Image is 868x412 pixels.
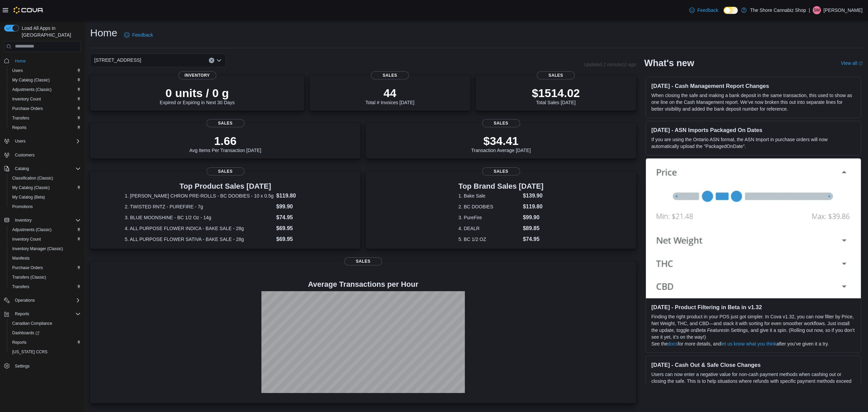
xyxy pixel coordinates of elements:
span: My Catalog (Classic) [12,185,50,190]
div: Avg Items Per Transaction [DATE] [190,134,261,153]
dt: 5. ALL PURPOSE FLOWER SATIVA - BAKE SALE - 28g [125,236,274,243]
span: Home [12,57,81,65]
span: Inventory [178,71,216,79]
span: Transfers [9,283,81,291]
span: Transfers [12,115,29,121]
button: My Catalog (Classic) [7,75,83,85]
a: Feedback [121,28,156,42]
span: Settings [12,361,81,370]
a: Transfers [9,114,32,122]
span: Users [15,138,25,144]
span: Settings [15,363,29,369]
p: See the for more details, and after you’ve given it a try. [651,340,855,347]
button: Settings [1,361,83,371]
a: Customers [12,151,37,159]
span: Sales [537,71,575,79]
button: Users [1,136,83,146]
span: My Catalog (Classic) [9,184,81,192]
button: Inventory [1,216,83,225]
button: Purchase Orders [7,104,83,113]
span: My Catalog (Beta) [9,193,81,201]
button: Inventory Manager (Classic) [7,244,83,254]
a: My Catalog (Classic) [9,184,53,192]
a: Feedback [687,3,721,17]
button: My Catalog (Classic) [7,183,83,192]
button: Purchase Orders [7,263,83,273]
button: Promotions [7,202,83,211]
a: Settings [12,362,32,370]
span: Canadian Compliance [9,319,81,327]
button: Transfers [7,282,83,292]
span: Transfers [9,114,81,122]
span: Adjustments (Classic) [12,87,52,92]
div: Total Sales [DATE] [532,86,580,105]
p: 0 units / 0 g [160,86,235,100]
dd: $99.90 [523,213,544,222]
button: Adjustments (Classic) [7,85,83,94]
a: docs [668,341,678,347]
button: Reports [1,309,83,319]
dt: 4. DEALR [458,225,520,232]
span: Reports [12,340,26,345]
h3: [DATE] - Product Filtering in Beta in v1.32 [651,304,855,311]
nav: Complex example [4,53,81,389]
p: When closing the safe and making a bank deposit in the same transaction, this used to show as one... [651,92,855,112]
a: Home [12,57,28,65]
span: Inventory Count [9,235,81,243]
a: Purchase Orders [9,105,46,113]
p: 44 [366,86,414,100]
button: Transfers [7,113,83,123]
a: Purchase Orders [9,264,46,272]
a: My Catalog (Classic) [9,76,53,84]
dt: 2. TWISTED RNTZ - PUREFIRE - 7g [125,203,274,210]
a: Inventory Count [9,95,44,103]
span: Dashboards [9,329,81,337]
a: Dashboards [7,328,83,338]
a: Transfers (Classic) [9,273,49,281]
span: Users [12,137,81,145]
span: Purchase Orders [9,264,81,272]
span: Purchase Orders [12,106,43,111]
em: Beta Features [696,327,726,333]
span: Home [15,58,26,64]
a: [US_STATE] CCRS [9,348,50,356]
span: Load All Apps in [GEOGRAPHIC_DATA] [19,25,81,38]
p: [PERSON_NAME] [824,6,863,14]
p: Users can now enter a negative value for non-cash payment methods when cashing out or closing the... [651,371,855,391]
button: Users [12,137,28,145]
h3: Top Brand Sales [DATE] [458,182,544,190]
a: Classification (Classic) [9,174,56,182]
button: Home [1,56,83,66]
a: Manifests [9,254,32,262]
span: Inventory Manager (Classic) [12,246,63,251]
h1: Home [90,26,117,40]
span: Manifests [9,254,81,262]
span: Users [12,68,23,73]
input: Dark Mode [724,7,738,14]
span: Purchase Orders [12,265,43,270]
dt: 5. BC 1/2 OZ [458,236,520,243]
h3: Top Product Sales [DATE] [125,182,326,190]
span: Transfers (Classic) [9,273,81,281]
span: [US_STATE] CCRS [12,349,47,355]
span: Dark Mode [724,14,724,14]
button: Open list of options [216,58,222,63]
span: Catalog [12,165,81,173]
span: My Catalog (Classic) [9,76,81,84]
p: $1514.02 [532,86,580,100]
button: Adjustments (Classic) [7,225,83,235]
span: Manifests [12,256,29,261]
span: Reports [12,125,26,130]
span: Sales [371,71,409,79]
button: Catalog [1,164,83,173]
button: Reports [12,310,32,318]
p: 1.66 [190,134,261,148]
a: View allExternal link [841,60,863,66]
dt: 4. ALL PURPOSE FLOWER INDICA - BAKE SALE - 28g [125,225,274,232]
span: Inventory [15,218,32,223]
div: Total # Invoices [DATE] [366,86,414,105]
span: Inventory [12,216,81,224]
a: Adjustments (Classic) [9,86,54,94]
button: Classification (Classic) [7,173,83,183]
span: Customers [15,152,35,158]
